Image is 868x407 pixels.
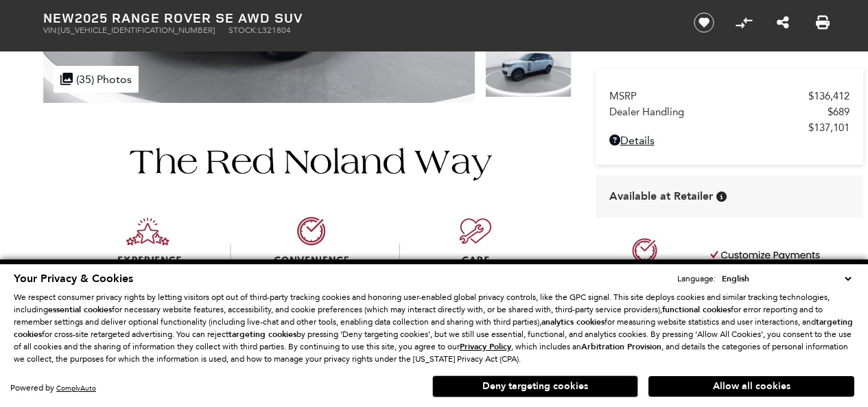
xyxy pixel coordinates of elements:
a: Privacy Policy [460,342,511,351]
span: $137,101 [808,121,849,134]
h1: 2025 Range Rover SE AWD SUV [43,10,671,25]
u: Privacy Policy [460,341,511,352]
span: Dealer Handling [609,106,828,118]
strong: analytics cookies [541,316,605,327]
p: We respect consumer privacy rights by letting visitors opt out of third-party tracking cookies an... [14,291,854,365]
span: Available at Retailer [609,189,713,204]
strong: targeting cookies [228,329,296,340]
strong: Arbitration Provision [581,341,661,352]
img: New 2025 Fuji White Land Rover SE image 4 [485,32,572,97]
button: Compare Vehicle [734,12,754,33]
span: MSRP [609,90,808,102]
div: (35) Photos [54,66,139,93]
span: [US_VEHICLE_IDENTIFICATION_NUMBER] [58,25,215,35]
span: L321804 [258,25,291,35]
span: Stock: [228,25,258,35]
select: Language Select [718,272,854,286]
button: Deny targeting cookies [432,375,638,397]
span: Your Privacy & Cookies [14,271,133,286]
div: Language: [677,275,716,283]
button: Allow all cookies [648,376,854,397]
span: $136,412 [808,90,849,102]
button: Save vehicle [689,12,719,34]
a: Dealer Handling $689 [609,106,849,118]
strong: functional cookies [662,304,731,315]
a: MSRP $136,412 [609,90,849,102]
strong: New [43,8,75,27]
strong: essential cookies [48,304,112,315]
a: ComplyAuto [56,384,96,393]
span: VIN: [43,25,58,35]
a: Share this New 2025 Range Rover SE AWD SUV [777,14,789,31]
a: $137,101 [609,121,849,134]
span: $689 [828,106,849,118]
a: Print this New 2025 Range Rover SE AWD SUV [816,14,830,31]
div: Vehicle is in stock and ready for immediate delivery. Due to demand, availability is subject to c... [716,191,727,202]
a: Details [609,134,849,147]
div: Powered by [10,384,96,393]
